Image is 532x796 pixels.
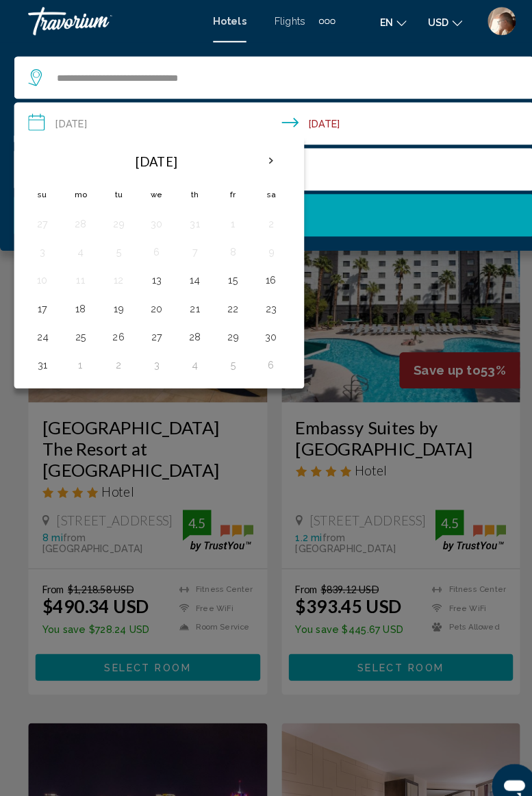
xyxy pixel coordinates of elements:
[252,317,274,336] button: Day 30
[104,262,126,282] button: Day 12
[178,317,200,336] button: Day 28
[141,290,163,309] button: Day 20
[368,12,394,32] button: Change language
[141,262,163,282] button: Day 13
[67,208,89,227] button: Day 28
[104,208,126,227] button: Day 29
[67,317,89,336] button: Day 25
[104,317,126,336] button: Day 26
[141,208,163,227] button: Day 30
[473,7,501,34] img: Z
[266,15,296,26] a: Flights
[30,317,52,336] button: Day 24
[252,345,274,364] button: Day 6
[252,290,274,309] button: Day 23
[178,345,200,364] button: Day 4
[104,290,126,309] button: Day 19
[60,140,244,173] th: [DATE]
[178,208,200,227] button: Day 31
[67,235,89,254] button: Day 4
[252,262,274,282] button: Day 16
[252,235,274,254] button: Day 9
[207,15,239,26] a: Hotels
[30,290,52,309] button: Day 17
[104,235,126,254] button: Day 5
[469,6,505,35] button: User Menu
[415,12,448,32] button: Change currency
[67,290,89,309] button: Day 18
[215,345,237,364] button: Day 5
[67,262,89,282] button: Day 11
[178,262,200,282] button: Day 14
[30,345,52,364] button: Day 31
[309,10,325,32] button: Extra navigation items
[215,262,237,282] button: Day 15
[178,290,200,309] button: Day 21
[477,741,521,785] iframe: Button to launch messaging window
[178,235,200,254] button: Day 7
[215,290,237,309] button: Day 22
[141,235,163,254] button: Day 6
[415,16,435,27] span: USD
[27,7,193,34] a: Travorium
[104,345,126,364] button: Day 2
[67,345,89,364] button: Day 1
[215,208,237,227] button: Day 1
[215,317,237,336] button: Day 29
[141,345,163,364] button: Day 3
[368,16,381,27] span: en
[252,208,274,227] button: Day 2
[141,317,163,336] button: Day 27
[30,262,52,282] button: Day 10
[30,235,52,254] button: Day 3
[30,208,52,227] button: Day 27
[215,235,237,254] button: Day 8
[14,99,518,140] button: Check-in date: Sep 18, 2025 Check-out date: Sep 20, 2025
[244,140,281,172] button: Next month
